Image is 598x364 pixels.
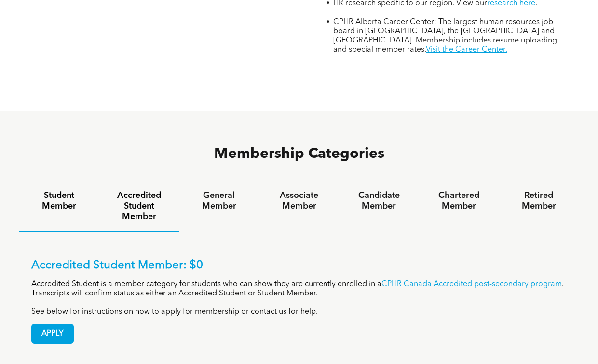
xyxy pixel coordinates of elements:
h4: Chartered Member [428,190,490,211]
span: Membership Categories [214,147,384,161]
a: CPHR Canada Accredited post-secondary program [381,280,562,288]
a: APPLY [31,324,74,344]
h4: Student Member [28,190,91,211]
span: CPHR Alberta Career Center: The largest human resources job board in [GEOGRAPHIC_DATA], the [GEOG... [333,18,557,54]
a: Visit the Career Center. [426,46,507,54]
span: APPLY [32,324,73,343]
h4: General Member [188,190,250,211]
h4: Candidate Member [348,190,410,211]
h4: Associate Member [268,190,330,211]
p: Accredited Student is a member category for students who can show they are currently enrolled in ... [31,280,567,298]
h4: Retired Member [507,190,570,211]
h4: Accredited Student Member [108,190,171,222]
p: See below for instructions on how to apply for membership or contact us for help. [31,308,567,317]
p: Accredited Student Member: $0 [31,259,567,273]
